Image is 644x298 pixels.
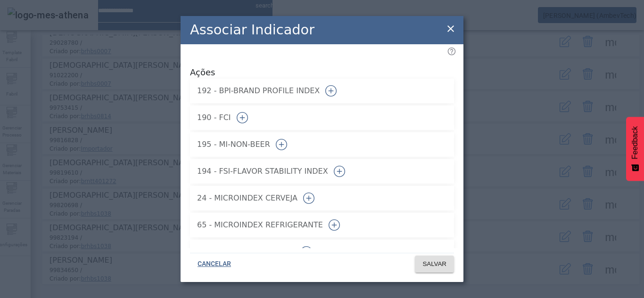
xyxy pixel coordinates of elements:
h2: Associar Indicador [190,20,314,40]
button: SALVAR [415,256,454,273]
span: SALVAR [422,259,446,269]
span: 194 - FSI-FLAVOR STABILITY INDEX [197,166,328,177]
span: 192 - BPI-BRAND PROFILE INDEX [197,85,320,97]
span: 65 - MICROINDEX REFRIGERANTE [197,219,323,231]
span: Ações [190,66,454,79]
span: 190 - FCI [197,112,231,123]
span: 114 - PHYSCHEM CERVEJA [197,246,295,258]
button: Feedback - Mostrar pesquisa [626,117,644,181]
span: CANCELAR [198,259,231,269]
span: 195 - MI-NON-BEER [197,139,270,150]
span: Feedback [631,126,639,159]
button: CANCELAR [190,256,239,273]
span: 24 - MICROINDEX CERVEJA [197,193,297,204]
